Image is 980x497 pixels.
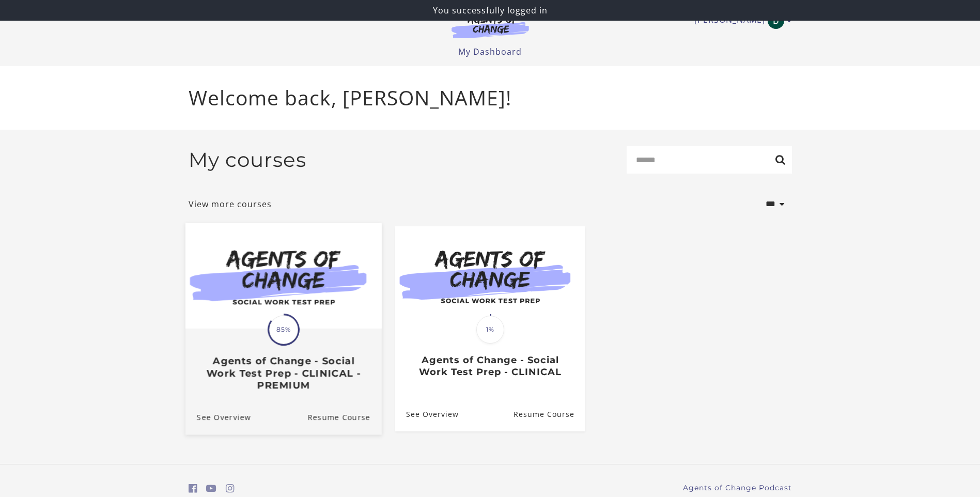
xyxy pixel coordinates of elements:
span: 1% [476,316,504,344]
h2: My courses [189,148,306,172]
i: https://www.youtube.com/c/AgentsofChangeTestPrepbyMeaganMitchell (Open in a new window) [206,484,216,493]
span: 85% [269,315,298,344]
i: https://www.instagram.com/agentsofchangeprep/ (Open in a new window) [226,484,235,493]
a: My Dashboard [458,46,522,57]
a: View more courses [189,198,272,210]
i: https://www.facebook.com/groups/aswbtestprep (Open in a new window) [189,484,197,493]
h3: Agents of Change - Social Work Test Prep - CLINICAL - PREMIUM [196,355,370,391]
h3: Agents of Change - Social Work Test Prep - CLINICAL [406,354,574,378]
a: https://www.instagram.com/agentsofchangeprep/ (Open in a new window) [226,481,235,496]
a: Agents of Change - Social Work Test Prep - CLINICAL: Resume Course [513,397,585,431]
p: Welcome back, [PERSON_NAME]! [189,83,792,113]
a: Agents of Change - Social Work Test Prep - CLINICAL: See Overview [395,397,459,431]
a: https://www.youtube.com/c/AgentsofChangeTestPrepbyMeaganMitchell (Open in a new window) [206,481,216,496]
img: Agents of Change Logo [441,14,540,38]
a: Agents of Change - Social Work Test Prep - CLINICAL - PREMIUM: See Overview [185,399,251,434]
a: Toggle menu [694,12,787,29]
p: You successfully logged in [4,4,976,17]
a: Agents of Change Podcast [683,483,792,493]
a: Agents of Change - Social Work Test Prep - CLINICAL - PREMIUM: Resume Course [307,399,382,434]
a: https://www.facebook.com/groups/aswbtestprep (Open in a new window) [189,481,197,496]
